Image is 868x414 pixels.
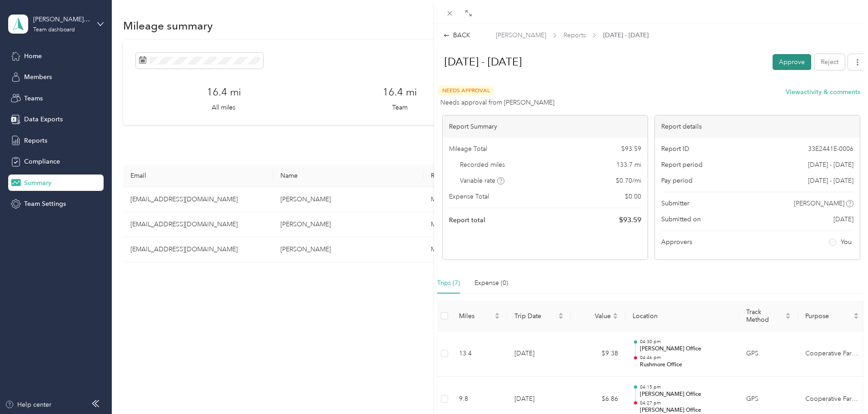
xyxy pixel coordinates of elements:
h1: Aug 1 - 31, 2025 [435,51,766,73]
span: Miles [459,312,493,320]
span: You [841,237,852,247]
div: BACK [444,30,470,40]
button: Approve [773,54,811,70]
span: caret-down [613,315,618,320]
p: [PERSON_NAME] Office [640,390,732,399]
iframe: Everlance-gr Chat Button Frame [817,363,868,414]
span: Pay period [661,176,693,185]
span: caret-up [785,311,791,317]
span: [DATE] [833,214,853,224]
span: caret-up [558,311,564,317]
span: $ 93.59 [619,214,641,225]
span: Expense Total [449,192,489,201]
span: caret-up [494,311,500,317]
td: $9.38 [571,331,625,377]
span: 33E2441E-0006 [808,144,853,154]
span: Purpose [805,312,852,320]
p: 04:46 pm [640,354,732,361]
span: caret-up [853,311,859,317]
span: caret-down [494,315,500,320]
div: Report details [655,115,860,138]
span: Needs Approval [437,85,494,96]
th: Value [571,301,625,331]
td: 13.4 [452,331,507,377]
span: Submitter [661,199,689,208]
p: 04:27 pm [640,400,732,406]
span: Report period [661,160,703,170]
span: Reports [564,30,586,40]
span: [PERSON_NAME] [794,199,844,208]
span: Recorded miles [460,160,505,170]
span: $ 0.00 [625,192,641,201]
div: Expense (0) [474,278,508,288]
span: Report ID [661,144,689,154]
span: Report total [449,215,485,225]
th: Location [625,301,739,331]
span: Mileage Total [449,144,487,154]
span: [DATE] - [DATE] [808,160,853,170]
p: Rushmore Office [640,361,732,369]
span: 133.7 mi [616,160,641,170]
span: Trip Date [514,312,556,320]
span: caret-up [613,311,618,317]
div: Report Summary [443,115,648,138]
td: [DATE] [507,331,571,377]
span: caret-down [853,315,859,320]
span: Value [578,312,611,320]
span: Variable rate [460,176,504,185]
span: caret-down [558,315,564,320]
span: Needs approval from [PERSON_NAME] [440,98,554,107]
p: 04:15 pm [640,384,732,390]
span: $ 0.70 / mi [616,176,641,185]
span: [DATE] - [DATE] [808,176,853,185]
span: [PERSON_NAME] [496,30,546,40]
th: Trip Date [507,301,571,331]
span: $ 93.59 [621,144,641,154]
th: Miles [452,301,507,331]
span: [DATE] - [DATE] [603,30,649,40]
td: Cooperative Farmers Elevator (CFE) [798,331,866,377]
span: Track Method [746,308,783,324]
p: [PERSON_NAME] Office [640,345,732,353]
p: 04:30 pm [640,339,732,345]
div: Trips (7) [437,278,460,288]
span: Approvers [661,237,692,247]
span: Submitted on [661,214,701,224]
button: Viewactivity & comments [786,87,860,97]
span: caret-down [785,315,791,320]
th: Track Method [739,301,798,331]
button: Reject [814,54,845,70]
th: Purpose [798,301,866,331]
td: GPS [739,331,798,377]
